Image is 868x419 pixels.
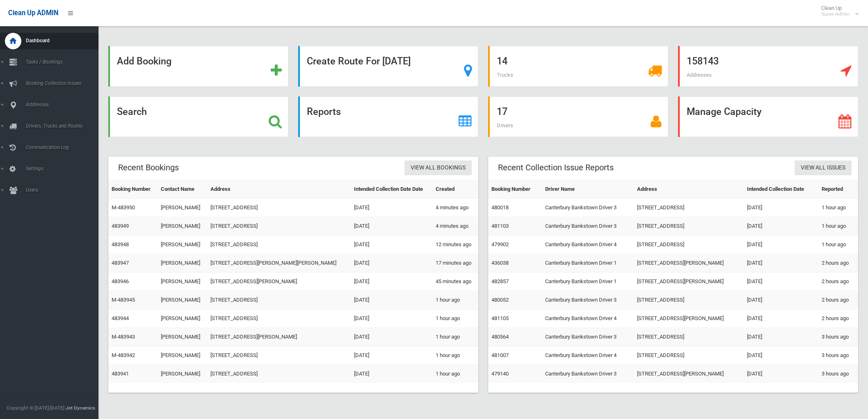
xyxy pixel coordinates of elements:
a: M-483942 [112,352,135,358]
a: Add Booking [108,46,288,87]
td: [STREET_ADDRESS][PERSON_NAME][PERSON_NAME] [207,254,351,272]
strong: 158143 [687,55,719,67]
td: [STREET_ADDRESS] [634,199,744,217]
a: View All Issues [795,160,852,176]
td: [DATE] [744,309,819,328]
td: 2 hours ago [818,254,858,272]
a: M-483945 [112,297,135,303]
td: Canterbury Bankstown Driver 3 [542,217,634,236]
td: [PERSON_NAME] [158,236,207,254]
span: Trucks [497,72,513,78]
span: Dashboard [23,38,105,44]
header: Recent Bookings [108,160,189,176]
td: [DATE] [351,309,432,328]
th: Intended Collection Date Date [351,180,432,199]
td: [DATE] [351,254,432,272]
td: [DATE] [744,199,819,217]
header: Recent Collection Issue Reports [488,160,624,176]
td: [STREET_ADDRESS] [207,217,351,236]
td: [STREET_ADDRESS] [207,365,351,383]
a: 482857 [491,278,509,284]
td: [DATE] [744,291,819,309]
th: Reported [818,180,858,199]
a: M-483950 [112,204,135,211]
a: 483941 [112,371,129,377]
span: Copyright © [DATE]-[DATE] [7,405,64,411]
strong: Reports [307,106,341,117]
td: [DATE] [351,291,432,309]
a: View All Bookings [404,160,472,176]
td: [PERSON_NAME] [158,217,207,236]
a: Reports [298,96,478,137]
td: [DATE] [351,272,432,291]
a: 483948 [112,241,129,247]
td: 1 hour ago [432,328,478,346]
td: [STREET_ADDRESS] [207,309,351,328]
td: [DATE] [744,236,819,254]
td: 3 hours ago [818,365,858,383]
a: 17 Drivers [488,96,668,137]
td: [DATE] [744,365,819,383]
td: [DATE] [351,217,432,236]
th: Contact Name [158,180,207,199]
a: 14 Trucks [488,46,668,87]
td: [DATE] [744,328,819,346]
td: 1 hour ago [818,236,858,254]
td: [DATE] [351,199,432,217]
td: [STREET_ADDRESS] [207,346,351,365]
span: Clean Up [817,5,858,17]
a: 483949 [112,223,129,229]
a: 483946 [112,278,129,284]
td: [STREET_ADDRESS][PERSON_NAME] [207,272,351,291]
td: [DATE] [744,272,819,291]
td: [STREET_ADDRESS][PERSON_NAME] [634,272,744,291]
td: [STREET_ADDRESS][PERSON_NAME] [207,328,351,346]
td: [STREET_ADDRESS][PERSON_NAME] [634,309,744,328]
td: [DATE] [351,346,432,365]
td: [STREET_ADDRESS] [634,236,744,254]
td: [PERSON_NAME] [158,346,207,365]
a: Create Route For [DATE] [298,46,478,87]
td: Canterbury Bankstown Driver 3 [542,365,634,383]
td: 3 hours ago [818,328,858,346]
td: [PERSON_NAME] [158,309,207,328]
strong: Search [117,106,147,117]
td: 1 hour ago [432,309,478,328]
td: 1 hour ago [818,217,858,236]
td: [DATE] [744,217,819,236]
strong: 17 [497,106,507,117]
td: [STREET_ADDRESS] [634,291,744,309]
td: [STREET_ADDRESS] [207,291,351,309]
td: 2 hours ago [818,309,858,328]
a: 480052 [491,297,509,303]
a: 481103 [491,223,509,229]
a: Manage Capacity [678,96,858,137]
td: [PERSON_NAME] [158,291,207,309]
td: [DATE] [351,365,432,383]
td: Canterbury Bankstown Driver 3 [542,199,634,217]
td: Canterbury Bankstown Driver 3 [542,328,634,346]
strong: Create Route For [DATE] [307,55,411,67]
span: Addresses [687,72,712,78]
th: Created [432,180,478,199]
span: Tasks / Bookings [23,59,105,65]
span: Settings [23,166,105,172]
th: Intended Collection Date [744,180,819,199]
td: 2 hours ago [818,291,858,309]
th: Address [634,180,744,199]
td: [STREET_ADDRESS] [634,328,744,346]
th: Address [207,180,351,199]
a: 483944 [112,315,129,321]
td: 4 minutes ago [432,217,478,236]
td: [STREET_ADDRESS] [634,217,744,236]
td: 45 minutes ago [432,272,478,291]
td: [PERSON_NAME] [158,199,207,217]
a: 481007 [491,352,509,358]
th: Booking Number [108,180,158,199]
td: 2 hours ago [818,272,858,291]
td: 1 hour ago [818,199,858,217]
td: [STREET_ADDRESS] [207,199,351,217]
td: 12 minutes ago [432,236,478,254]
strong: Add Booking [117,55,171,67]
td: [STREET_ADDRESS][PERSON_NAME] [634,254,744,272]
